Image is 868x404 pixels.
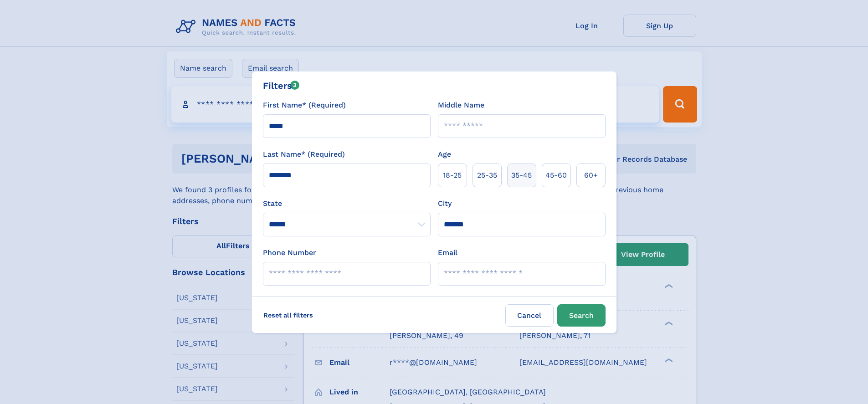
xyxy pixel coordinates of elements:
label: State [263,198,431,209]
span: 45‑60 [545,170,567,181]
label: First Name* (Required) [263,100,346,111]
span: 60+ [584,170,598,181]
label: Reset all filters [257,304,319,326]
span: 35‑45 [511,170,532,181]
label: City [438,198,452,209]
label: Middle Name [438,100,484,111]
label: Cancel [505,304,554,327]
div: Filters [263,79,300,92]
button: Search [557,304,606,327]
label: Phone Number [263,247,316,258]
label: Age [438,149,451,160]
label: Email [438,247,457,258]
label: Last Name* (Required) [263,149,345,160]
span: 18‑25 [443,170,462,181]
span: 25‑35 [477,170,497,181]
